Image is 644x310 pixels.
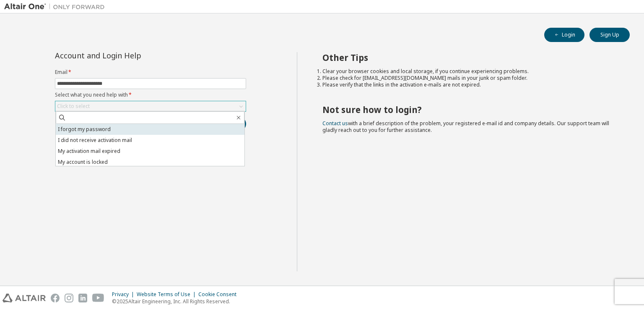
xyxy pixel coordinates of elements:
[56,124,244,135] li: I forgot my password
[57,103,90,110] div: Click to select
[322,68,615,75] li: Clear your browser cookies and local storage, if you continue experiencing problems.
[198,291,241,298] div: Cookie Consent
[4,3,109,11] img: Altair One
[322,75,615,81] li: Please check for [EMAIL_ADDRESS][DOMAIN_NAME] mails in your junk or spam folder.
[322,104,615,115] h2: Not sure how to login?
[3,294,46,302] img: altair_logo.svg
[92,294,104,302] img: youtube.svg
[65,294,73,302] img: instagram.svg
[322,120,609,134] span: with a brief description of the problem, your registered e-mail id and company details. Our suppo...
[112,298,241,305] p: © 2025 Altair Engineering, Inc. All Rights Reserved.
[55,92,246,98] label: Select what you need help with
[51,294,60,302] img: facebook.svg
[322,81,615,88] li: Please verify that the links in the activation e-mails are not expired.
[322,120,348,127] a: Contact us
[322,52,615,63] h2: Other Tips
[55,69,246,76] label: Email
[589,28,630,42] button: Sign Up
[137,291,198,298] div: Website Terms of Use
[544,28,584,42] button: Login
[112,291,137,298] div: Privacy
[55,52,208,59] div: Account and Login Help
[55,101,246,111] div: Click to select
[78,294,87,302] img: linkedin.svg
